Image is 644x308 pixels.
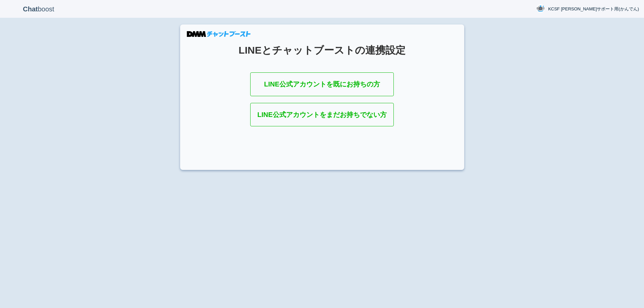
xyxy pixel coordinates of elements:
[548,6,639,12] span: KCSF [PERSON_NAME]サポート用(かんでん)
[250,103,394,127] a: LINE公式アカウントをまだお持ちでない方
[187,31,251,37] img: DMMチャットブースト
[197,45,447,56] h1: LINEとチャットブーストの連携設定
[23,5,38,13] b: Chat
[536,4,545,13] img: User Image
[250,72,394,96] a: LINE公式アカウントを既にお持ちの方
[5,1,72,17] p: boost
